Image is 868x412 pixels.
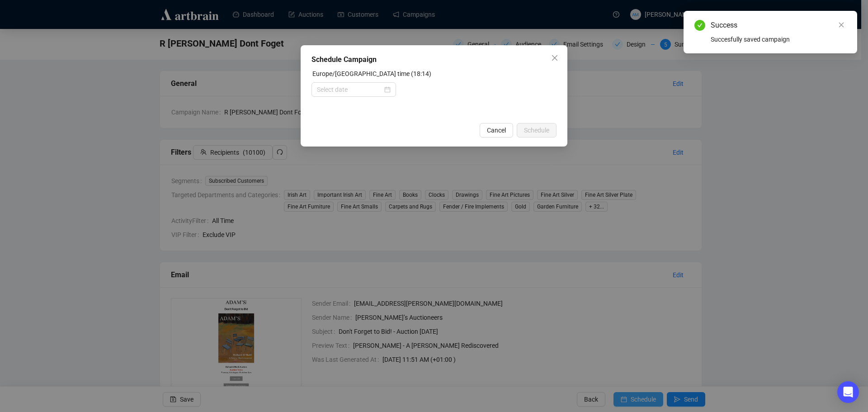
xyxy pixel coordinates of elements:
[317,85,382,95] input: Select date
[836,20,846,30] a: Close
[694,20,705,31] span: check-circle
[547,51,562,65] button: Close
[487,125,506,135] span: Cancel
[551,54,558,62] span: close
[711,20,846,31] div: Success
[838,22,844,28] span: close
[480,123,513,137] button: Cancel
[311,54,557,65] div: Schedule Campaign
[711,34,846,44] div: Succesfully saved campaign
[517,123,557,137] button: Schedule
[837,381,859,403] div: Open Intercom Messenger
[312,70,431,77] label: Europe/Dublin time (18:14)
